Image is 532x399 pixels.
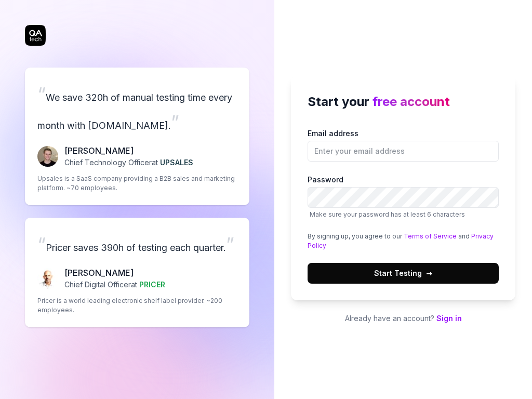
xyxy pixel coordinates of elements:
p: [PERSON_NAME] [64,267,165,279]
img: Fredrik Seidl [37,146,58,167]
p: [PERSON_NAME] [64,144,193,157]
p: Pricer saves 390h of testing each quarter. [37,230,237,258]
span: → [426,268,432,278]
span: Make sure your password has at least 6 characters [310,210,465,218]
p: We save 320h of manual testing time every month with [DOMAIN_NAME]. [37,80,237,136]
a: Sign in [436,314,462,323]
a: Terms of Service [404,232,457,240]
span: “ [37,233,46,256]
p: Already have an account? [291,313,515,324]
label: Email address [308,128,499,162]
span: “ [37,83,46,105]
span: free account [373,94,450,109]
h2: Start your [308,92,499,111]
div: By signing up, you agree to our and [308,232,499,250]
button: Start Testing→ [308,263,499,284]
span: UPSALES [160,158,193,167]
span: Start Testing [374,268,432,278]
input: Email address [308,141,499,162]
p: Chief Digital Officer at [64,279,165,290]
label: Password [308,174,499,219]
p: Pricer is a world leading electronic shelf label provider. ~200 employees. [37,296,237,315]
span: ” [171,111,179,134]
p: Chief Technology Officer at [64,157,193,168]
a: Privacy Policy [308,232,494,249]
input: PasswordMake sure your password has at least 6 characters [308,187,499,208]
span: PRICER [139,280,165,289]
span: ” [226,233,234,256]
a: “Pricer saves 390h of testing each quarter.”Chris Chalkitis[PERSON_NAME]Chief Digital Officerat P... [25,218,249,327]
p: Upsales is a SaaS company providing a B2B sales and marketing platform. ~70 employees. [37,174,237,193]
a: “We save 320h of manual testing time every month with [DOMAIN_NAME].”Fredrik Seidl[PERSON_NAME]Ch... [25,68,249,205]
img: Chris Chalkitis [37,268,58,289]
